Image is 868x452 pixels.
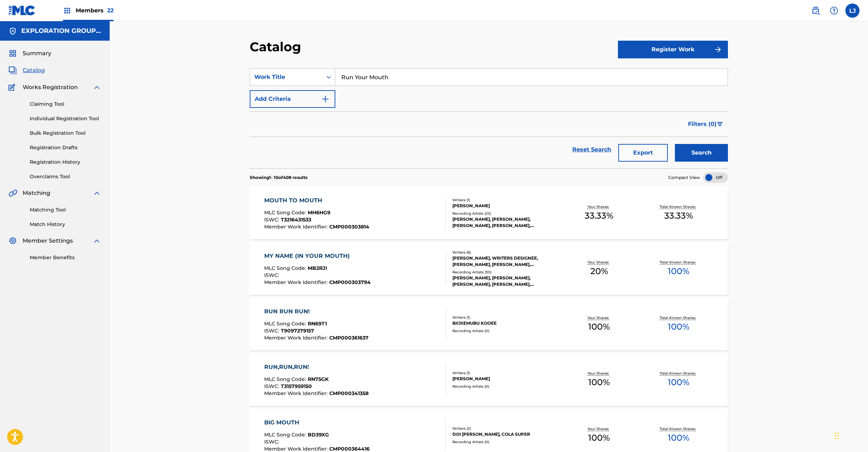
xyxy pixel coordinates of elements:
[329,224,369,230] span: CMP000303814
[618,41,728,58] button: Register Work
[845,4,860,18] div: User Menu
[809,4,823,18] a: Public Search
[264,252,371,260] div: MY NAME (IN YOUR MOUTH)
[250,297,728,350] a: RUN RUN RUN!MLC Song Code:RN69T1ISWC:T9097279157Member Work Identifier:CMP000361637Writers (1)BII...
[569,142,615,157] a: Reset Search
[264,383,281,389] span: ISWC :
[452,197,559,203] div: Writers ( 1 )
[30,144,101,151] a: Registration Drafts
[452,439,559,445] div: Recording Artists ( 0 )
[833,418,868,452] iframe: Chat Widget
[660,426,698,431] p: Total Known Shares:
[8,49,17,58] img: Summary
[452,275,559,288] div: [PERSON_NAME], [PERSON_NAME], [PERSON_NAME], [PERSON_NAME], [PERSON_NAME]
[23,83,78,92] span: Works Registration
[264,307,369,316] div: RUN RUN RUN!
[684,115,728,133] button: Filters (0)
[811,6,820,15] img: search
[827,4,841,18] div: Help
[618,144,668,162] button: Export
[76,6,114,15] span: Members
[8,83,18,92] img: Works Registration
[452,315,559,320] div: Writers ( 1 )
[452,211,559,216] div: Recording Artists ( 22 )
[329,279,371,285] span: CMP000303794
[308,265,327,271] span: MB2RJI
[8,66,45,75] a: CatalogCatalog
[588,376,610,389] span: 100 %
[452,370,559,376] div: Writers ( 1 )
[660,315,698,320] p: Total Known Shares:
[30,173,101,180] a: Overclaims Tool
[93,189,101,197] img: expand
[264,335,329,341] span: Member Work Identifier :
[8,189,17,197] img: Matching
[264,209,308,216] span: MLC Song Code :
[452,250,559,255] div: Writers ( 6 )
[23,66,45,75] span: Catalog
[452,431,559,437] div: DOI [PERSON_NAME], COLA SUPER
[264,196,369,205] div: MOUTH TO MOUTH
[63,6,71,15] img: Top Rightsholders
[8,66,17,75] img: Catalog
[8,49,51,58] a: SummarySummary
[264,320,308,327] span: MLC Song Code :
[254,73,318,81] div: Work Title
[588,315,611,320] p: Your Shares:
[281,383,312,389] span: T3157959150
[668,174,700,181] span: Compact View
[321,95,330,103] img: 9d2ae6d4665cec9f34b9.svg
[688,120,717,128] span: Filters ( 0 )
[329,446,370,452] span: CMP000364416
[452,384,559,389] div: Recording Artists ( 0 )
[308,376,329,382] span: RN75GK
[93,237,101,245] img: expand
[660,371,698,376] p: Total Known Shares:
[452,255,559,268] div: [PERSON_NAME], WRITERS DESIGNEE, [PERSON_NAME], [PERSON_NAME], [PERSON_NAME], [PERSON_NAME] [PERS...
[452,320,559,326] div: BIIJIIEMUBU KOOEE
[835,425,839,446] div: Drag
[588,320,610,333] span: 100 %
[30,254,101,261] a: Member Benefits
[8,237,17,245] img: Member Settings
[588,371,611,376] p: Your Shares:
[8,5,36,16] img: MLC Logo
[664,209,693,222] span: 33.33 %
[588,260,611,265] p: Your Shares:
[588,426,611,431] p: Your Shares:
[30,158,101,166] a: Registration History
[23,49,51,58] span: Summary
[264,376,308,382] span: MLC Song Code :
[250,242,728,295] a: MY NAME (IN YOUR MOUTH)MLC Song Code:MB2RJIISWC:Member Work Identifier:CMP000303794Writers (6)[PE...
[30,129,101,137] a: Bulk Registration Tool
[329,335,369,341] span: CMP000361637
[660,260,698,265] p: Total Known Shares:
[250,68,728,168] form: Search Form
[93,83,101,92] img: expand
[588,431,610,444] span: 100 %
[848,316,868,373] iframe: Resource Center
[250,174,307,181] p: Showing 1 - 10 of 408 results
[264,224,329,230] span: Member Work Identifier :
[264,446,329,452] span: Member Work Identifier :
[675,144,728,162] button: Search
[264,328,281,334] span: ISWC :
[717,122,723,126] img: filter
[264,431,308,438] span: MLC Song Code :
[281,328,314,334] span: T9097279157
[107,7,114,14] span: 22
[264,216,281,223] span: ISWC :
[23,237,73,245] span: Member Settings
[830,6,838,15] img: help
[660,204,698,209] p: Total Known Shares:
[281,216,311,223] span: T3216431533
[250,39,305,55] h2: Catalog
[668,265,689,278] span: 100 %
[21,27,101,35] h5: EXPLORATION GROUP LLC
[590,265,608,278] span: 20 %
[585,209,613,222] span: 33.33 %
[264,439,281,445] span: ISWC :
[250,90,335,108] button: Add Criteria
[668,431,689,444] span: 100 %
